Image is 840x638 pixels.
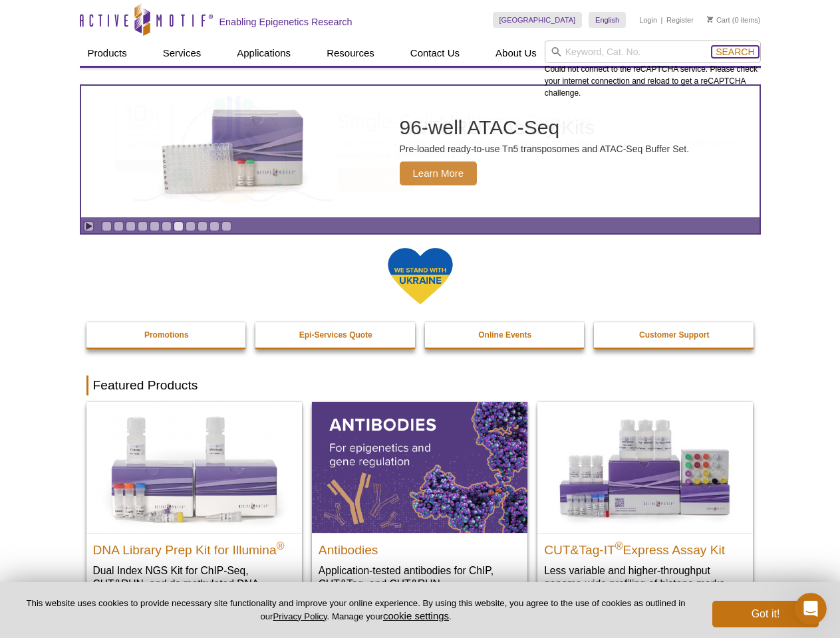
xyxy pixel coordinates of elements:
[21,597,690,623] p: This website uses cookies to provide necessary site functionality and improve your online experie...
[400,161,478,185] span: Learn More
[544,537,746,557] h2: CUT&Tag-IT Express Assay Kit
[210,221,219,231] a: Go to slide 10
[93,564,295,604] p: Dual Index NGS Kit for ChIP-Seq, CUT&RUN, and ds methylated DNA assays.
[545,41,761,63] input: Keyword, Cat. No.
[86,402,302,617] a: DNA Library Prep Kit for Illumina DNA Library Prep Kit for Illumina® Dual Index NGS Kit for ChIP-...
[277,540,285,551] sup: ®
[639,330,709,340] strong: Customer Support
[312,402,527,532] img: All Antibodies
[319,537,521,557] h2: Antibodies
[661,12,663,28] li: |
[86,402,302,532] img: DNA Library Prep Kit for Illumina
[221,221,231,231] a: Go to slide 11
[478,330,531,340] strong: Online Events
[86,322,247,348] a: Promotions
[666,15,694,25] a: Register
[387,247,454,306] img: We Stand With Ukraine
[712,46,758,58] button: Search
[639,15,657,25] a: Login
[126,221,136,231] a: Go to slide 3
[319,41,382,66] a: Resources
[114,221,124,231] a: Go to slide 2
[102,221,112,231] a: Go to slide 1
[716,47,754,57] span: Search
[186,221,196,231] a: Go to slide 8
[93,537,295,557] h2: DNA Library Prep Kit for Illumina
[493,12,583,28] a: [GEOGRAPHIC_DATA]
[707,12,761,28] li: (0 items)
[589,12,626,28] a: English
[312,402,527,603] a: All Antibodies Antibodies Application-tested antibodies for ChIP, CUT&Tag, and CUT&RUN.
[219,16,352,28] h2: Enabling Epigenetics Research
[81,86,760,217] article: 96-well ATAC-Seq
[537,402,753,603] a: CUT&Tag-IT® Express Assay Kit CUT&Tag-IT®Express Assay Kit Less variable and higher-throughput ge...
[488,41,545,66] a: About Us
[707,16,713,23] img: Your Cart
[84,221,94,231] a: Toggle autoplay
[402,41,468,66] a: Contact Us
[229,41,299,66] a: Applications
[400,118,690,138] h2: 96-well ATAC-Seq
[594,322,755,348] a: Customer Support
[425,322,586,348] a: Online Events
[162,221,172,231] a: Go to slide 6
[383,610,449,621] button: cookie settings
[273,611,327,621] a: Privacy Policy
[544,564,746,591] p: Less variable and higher-throughput genome-wide profiling of histone marks​.
[198,221,208,231] a: Go to slide 9
[537,402,753,532] img: CUT&Tag-IT® Express Assay Kit
[400,143,690,155] p: Pre-loaded ready-to-use Tn5 transposomes and ATAC-Seq Buffer Set.
[81,86,760,217] a: Active Motif Kit photo 96-well ATAC-Seq Pre-loaded ready-to-use Tn5 transposomes and ATAC-Seq Buf...
[319,564,521,591] p: Application-tested antibodies for ChIP, CUT&Tag, and CUT&RUN.
[795,593,827,625] iframe: Intercom live chat
[150,221,160,231] a: Go to slide 5
[155,41,210,66] a: Services
[545,41,761,99] div: Could not connect to the reCAPTCHA service. Please check your internet connection and reload to g...
[144,330,189,340] strong: Promotions
[150,102,317,201] img: Active Motif Kit photo
[615,540,623,551] sup: ®
[707,15,730,25] a: Cart
[80,41,135,66] a: Products
[255,322,416,348] a: Epi-Services Quote
[138,221,148,231] a: Go to slide 4
[299,330,372,340] strong: Epi-Services Quote
[86,375,754,395] h2: Featured Products
[174,221,184,231] a: Go to slide 7
[712,601,819,627] button: Got it!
